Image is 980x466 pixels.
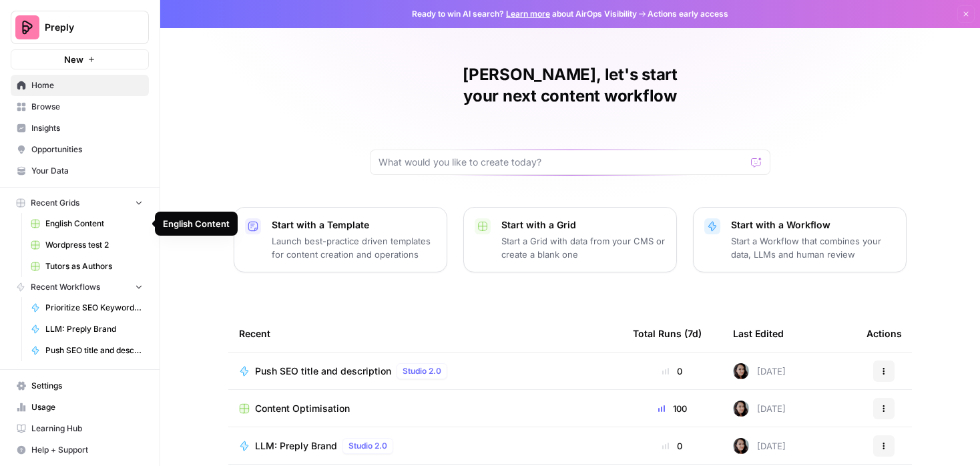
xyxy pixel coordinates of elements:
span: Push SEO title and description [45,344,143,357]
a: LLM: Preply Brand [25,318,149,340]
a: Browse [11,96,149,118]
h1: [PERSON_NAME], let's start your next content workflow [370,64,770,107]
span: Preply [45,21,126,34]
span: Recent Workflows [31,281,100,293]
span: Help + Support [31,444,143,456]
span: Usage [31,401,143,413]
a: Content Optimisation [239,402,611,415]
span: Tutors as Authors [45,260,143,272]
button: Start with a TemplateLaunch best-practice driven templates for content creation and operations [234,207,447,272]
a: Learn more [506,9,550,19]
span: LLM: Preply Brand [45,323,143,335]
span: Recent Grids [31,197,79,209]
img: 0od0somutai3rosqwdkhgswflu93 [733,438,749,454]
div: 0 [633,365,712,378]
button: Help + Support [11,439,149,461]
img: 0od0somutai3rosqwdkhgswflu93 [733,363,749,379]
button: Workspace: Preply [11,11,149,44]
p: Start with a Workflow [731,218,895,232]
a: Tutors as Authors [25,256,149,277]
span: LLM: Preply Brand [255,439,337,453]
a: LLM: Preply BrandStudio 2.0 [239,438,611,454]
span: English Content [45,218,143,230]
div: Total Runs (7d) [633,315,702,352]
span: Settings [31,380,143,392]
span: Insights [31,122,143,134]
p: Start a Workflow that combines your data, LLMs and human review [731,234,895,261]
p: Start a Grid with data from your CMS or create a blank one [501,234,666,261]
div: 0 [633,439,712,453]
span: Wordpress test 2 [45,239,143,251]
button: Recent Workflows [11,277,149,297]
span: Actions early access [648,8,728,20]
a: Prioritize SEO Keywords List [25,297,149,318]
a: Home [11,75,149,96]
span: New [64,53,83,66]
div: [DATE] [733,363,786,379]
a: Settings [11,375,149,397]
div: [DATE] [733,401,786,417]
a: Insights [11,118,149,139]
div: Actions [867,315,902,352]
button: Start with a WorkflowStart a Workflow that combines your data, LLMs and human review [693,207,907,272]
div: 100 [633,402,712,415]
span: Browse [31,101,143,113]
img: Preply Logo [15,15,39,39]
input: What would you like to create today? [379,156,746,169]
img: 0od0somutai3rosqwdkhgswflu93 [733,401,749,417]
div: [DATE] [733,438,786,454]
span: Opportunities [31,144,143,156]
span: Learning Hub [31,423,143,435]
span: Studio 2.0 [348,440,387,452]
a: Push SEO title and descriptionStudio 2.0 [239,363,611,379]
p: Start with a Template [272,218,436,232]
a: Usage [11,397,149,418]
span: Content Optimisation [255,402,350,415]
a: Learning Hub [11,418,149,439]
button: Recent Grids [11,193,149,213]
p: Start with a Grid [501,218,666,232]
span: Ready to win AI search? about AirOps Visibility [412,8,637,20]
a: Wordpress test 2 [25,234,149,256]
a: Opportunities [11,139,149,160]
span: Push SEO title and description [255,365,391,378]
span: Your Data [31,165,143,177]
a: English Content [25,213,149,234]
span: Studio 2.0 [403,365,441,377]
div: Last Edited [733,315,784,352]
div: Recent [239,315,611,352]
a: Push SEO title and description [25,340,149,361]
span: Home [31,79,143,91]
span: Prioritize SEO Keywords List [45,302,143,314]
a: Your Data [11,160,149,182]
button: Start with a GridStart a Grid with data from your CMS or create a blank one [463,207,677,272]
p: Launch best-practice driven templates for content creation and operations [272,234,436,261]
button: New [11,49,149,69]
